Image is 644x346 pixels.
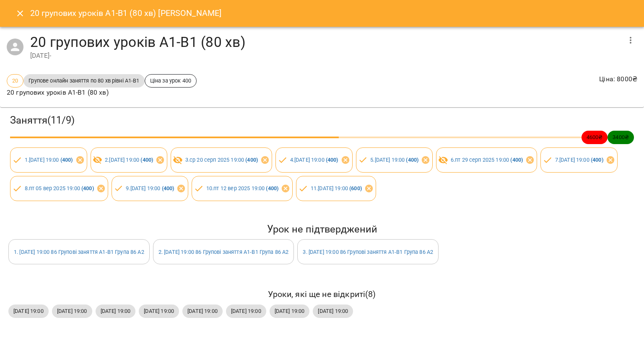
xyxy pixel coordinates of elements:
div: 7.[DATE] 19:00 (400) [540,147,618,173]
div: 9.[DATE] 19:00 (400) [112,176,189,201]
span: 20 [7,77,23,85]
b: ( 400 ) [81,185,94,191]
b: ( 400 ) [162,185,174,191]
div: 5.[DATE] 19:00 (400) [356,147,433,173]
h3: Заняття ( 11 / 9 ) [10,114,634,127]
p: Ціна : 8000 ₴ [599,74,637,84]
span: [DATE] 19:00 [270,307,310,315]
a: 3.ср 20 серп 2025 19:00 (400) [185,157,258,163]
b: ( 400 ) [510,157,523,163]
a: 2. [DATE] 19:00 86 Групові заняття А1-В1 Група 86 А2 [158,249,289,255]
a: 11.[DATE] 19:00 (600) [311,185,362,191]
h6: Уроки, які ще не відкриті ( 8 ) [8,288,636,301]
a: 1. [DATE] 19:00 86 Групові заняття А1-В1 Група 86 А2 [14,249,144,255]
a: 3. [DATE] 19:00 86 Групові заняття А1-В1 Група 86 А2 [303,249,433,255]
span: Групове онлайн заняття по 80 хв рівні А1-В1 [23,77,144,85]
div: 10.пт 12 вер 2025 19:00 (400) [192,176,293,201]
div: 3.ср 20 серп 2025 19:00 (400) [171,147,272,173]
span: 4600 ₴ [582,133,608,141]
span: [DATE] 19:00 [8,307,49,315]
b: ( 400 ) [245,157,258,163]
button: Close [10,3,30,23]
a: 4.[DATE] 19:00 (400) [290,157,338,163]
h5: Урок не підтверджений [8,223,636,236]
b: ( 400 ) [60,157,73,163]
div: 2.[DATE] 19:00 (400) [91,147,168,173]
span: [DATE] 19:00 [96,307,136,315]
div: 4.[DATE] 19:00 (400) [275,147,353,173]
a: 9.[DATE] 19:00 (400) [126,185,174,191]
b: ( 400 ) [591,157,603,163]
div: 8.пт 05 вер 2025 19:00 (400) [10,176,108,201]
span: [DATE] 19:00 [226,307,266,315]
a: 1.[DATE] 19:00 (400) [25,157,73,163]
a: 10.пт 12 вер 2025 19:00 (400) [206,185,278,191]
a: 7.[DATE] 19:00 (400) [555,157,603,163]
span: [DATE] 19:00 [313,307,353,315]
a: 6.пт 29 серп 2025 19:00 (400) [451,157,523,163]
span: [DATE] 19:00 [139,307,179,315]
b: ( 400 ) [406,157,418,163]
a: 5.[DATE] 19:00 (400) [370,157,418,163]
span: 3400 ₴ [608,133,634,141]
div: 6.пт 29 серп 2025 19:00 (400) [436,147,537,173]
b: ( 400 ) [326,157,338,163]
div: 1.[DATE] 19:00 (400) [10,147,87,173]
span: [DATE] 19:00 [52,307,92,315]
b: ( 400 ) [266,185,278,191]
div: 11.[DATE] 19:00 (600) [296,176,376,201]
b: ( 600 ) [349,185,362,191]
a: 2.[DATE] 19:00 (400) [105,157,153,163]
div: [DATE] - [30,51,621,61]
a: 8.пт 05 вер 2025 19:00 (400) [25,185,94,191]
span: [DATE] 19:00 [182,307,223,315]
h6: 20 групових уроків А1-В1 (80 хв) [PERSON_NAME] [30,7,222,20]
p: 20 групових уроків А1-В1 (80 хв) [7,88,197,98]
span: Ціна за урок 400 [145,77,196,85]
b: ( 400 ) [140,157,153,163]
h4: 20 групових уроків А1-В1 (80 хв) [30,34,621,51]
